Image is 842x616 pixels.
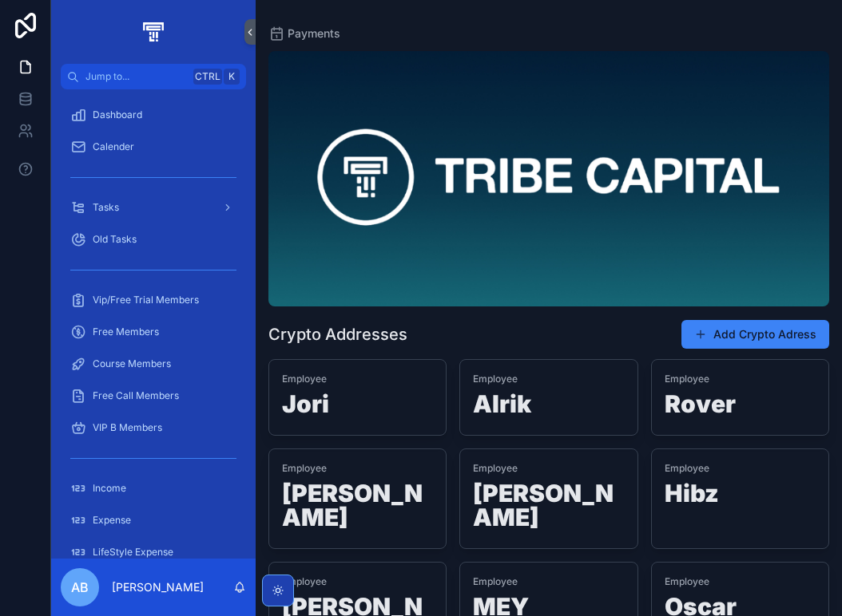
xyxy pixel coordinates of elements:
a: Free Call Members [61,381,246,410]
a: Vip/Free Trial Members [61,286,246,314]
a: EmployeeRover [651,359,829,436]
h1: Hibz [665,481,816,511]
span: Tasks [93,201,119,214]
span: AB [71,578,89,597]
a: Old Tasks [61,225,246,254]
span: Dashboard [93,109,142,121]
a: Employee[PERSON_NAME] [268,448,447,549]
h1: [PERSON_NAME] [282,481,433,535]
a: EmployeeJori [268,359,447,436]
span: VIP B Members [93,421,162,434]
span: LifeStyle Expense [93,546,173,559]
a: Employee[PERSON_NAME] [459,448,637,549]
span: Employee [282,462,433,475]
a: VIP B Members [61,413,246,442]
a: Expense [61,506,246,535]
span: Calender [93,140,134,153]
span: Payments [288,26,340,41]
a: Course Members [61,349,246,378]
h1: Crypto Addresses [268,323,407,346]
button: Add Crypto Adress [681,320,829,349]
span: Free Call Members [93,389,179,402]
a: LifeStyle Expense [61,538,246,567]
span: Jump to... [85,70,187,83]
a: Free Members [61,318,246,346]
h1: Alrik [473,392,624,422]
span: Employee [473,462,624,475]
span: Course Members [93,357,171,370]
div: scrollable content [51,89,256,559]
button: Jump to...CtrlK [61,64,246,89]
span: Income [93,482,126,495]
span: Employee [665,373,816,385]
span: Expense [93,514,131,527]
a: EmployeeHibz [651,448,829,549]
span: Employee [665,462,816,475]
span: Employee [473,373,624,385]
p: [PERSON_NAME] [112,579,204,595]
span: Ctrl [193,69,222,85]
span: Employee [282,575,433,588]
a: Calender [61,132,246,161]
span: Employee [282,373,433,385]
span: Employee [473,575,624,588]
span: Free Members [93,326,159,338]
a: Tasks [61,193,246,222]
h1: Rover [665,392,816,422]
img: App logo [140,19,166,45]
a: Dashboard [61,101,246,129]
a: Income [61,474,246,503]
span: Vip/Free Trial Members [93,294,199,306]
a: EmployeeAlrik [459,359,637,436]
h1: [PERSON_NAME] [473,481,624,535]
a: Payments [268,26,340,41]
span: Employee [665,575,816,588]
h1: Jori [282,392,433,422]
span: K [225,70,238,83]
span: Old Tasks [93,233,137,246]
